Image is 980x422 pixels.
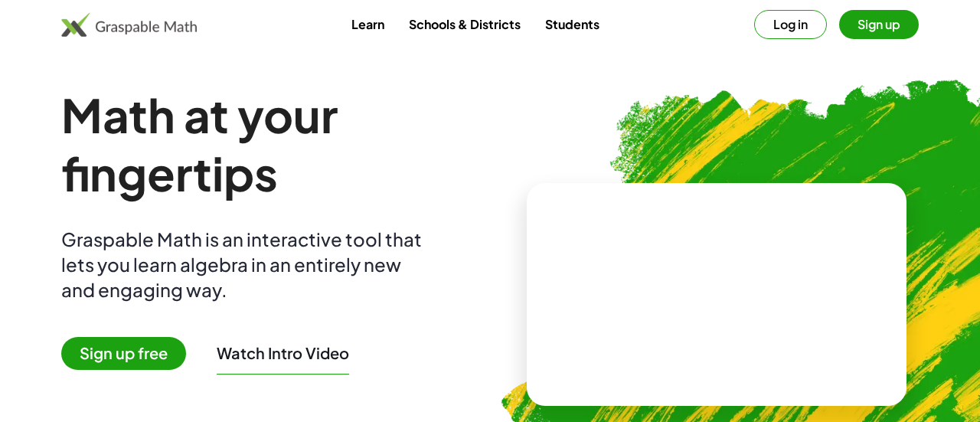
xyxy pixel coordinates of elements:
a: Students [533,10,612,38]
button: Watch Intro Video [217,343,349,363]
div: Graspable Math is an interactive tool that lets you learn algebra in an entirely new and engaging... [61,227,429,303]
button: Sign up [839,10,919,39]
button: Log in [754,10,827,39]
h1: Math at your fingertips [61,86,465,202]
span: Sign up free [61,337,186,370]
a: Learn [339,10,397,38]
a: Schools & Districts [397,10,533,38]
video: What is this? This is dynamic math notation. Dynamic math notation plays a central role in how Gr... [602,237,831,352]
